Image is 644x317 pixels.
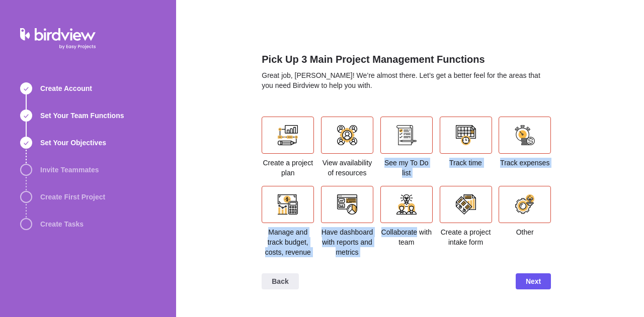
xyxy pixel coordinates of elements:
[321,228,373,256] span: Have dashboard with reports and metrics
[40,111,124,121] span: Set Your Team Functions
[384,159,429,177] span: See my To Do list
[40,192,105,202] span: Create First Project
[441,228,491,246] span: Create a project intake form
[323,159,372,177] span: View availability of resources
[40,138,106,148] span: Set Your Objectives
[516,273,551,289] span: Next
[526,275,541,287] span: Next
[262,52,551,70] h2: Pick Up 3 Main Project Management Functions
[381,228,432,246] span: Collaborate with team
[40,219,84,229] span: Create Tasks
[262,273,298,289] span: Back
[265,228,311,256] span: Manage and track budget, costs, revenue
[516,228,534,236] span: Other
[263,159,313,177] span: Create a project plan
[40,83,92,93] span: Create Account
[272,275,288,287] span: Back
[40,165,99,175] span: Invite Teammates
[449,159,482,167] span: Track time
[262,71,540,89] span: Great job, [PERSON_NAME]! We’re almost there. Let’s get a better feel for the areas that you need...
[500,159,549,167] span: Track expenses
